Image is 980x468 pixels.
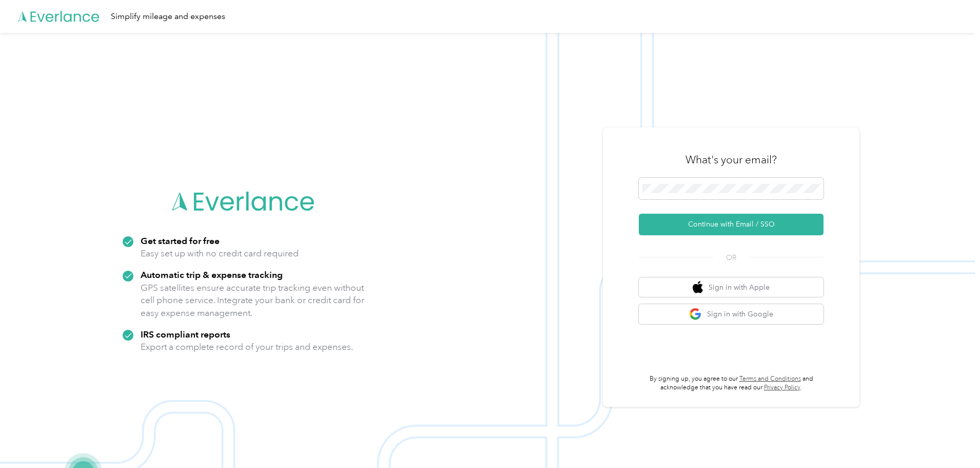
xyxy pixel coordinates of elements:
[639,304,824,324] button: google logoSign in with Google
[764,384,800,391] a: Privacy Policy
[739,375,801,383] a: Terms and Conditions
[141,329,230,340] strong: IRS compliant reports
[141,247,299,260] p: Easy set up with no credit card required
[111,10,225,23] div: Simplify mileage and expenses
[639,214,824,235] button: Continue with Email / SSO
[923,410,980,468] iframe: Everlance-gr Chat Button Frame
[693,281,703,294] img: apple logo
[713,252,749,263] span: OR
[141,235,220,246] strong: Get started for free
[141,282,365,320] p: GPS satellites ensure accurate trip tracking even without cell phone service. Integrate your bank...
[639,375,824,392] p: By signing up, you agree to our and acknowledge that you have read our .
[685,153,777,167] h3: What's your email?
[141,269,283,280] strong: Automatic trip & expense tracking
[141,341,353,353] p: Export a complete record of your trips and expenses.
[689,308,702,321] img: google logo
[639,277,824,297] button: apple logoSign in with Apple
